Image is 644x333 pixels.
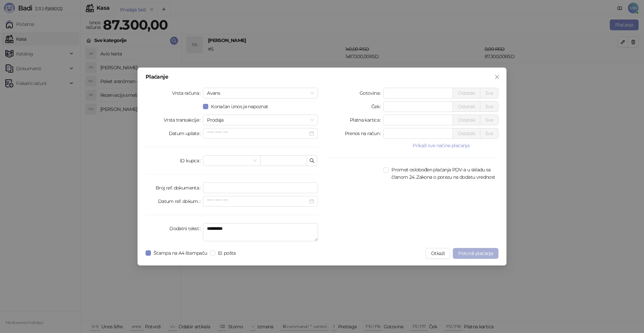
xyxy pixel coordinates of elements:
button: Sve [480,128,498,139]
label: ID kupca [180,155,203,166]
input: Broj ref. dokumenta [203,182,318,193]
button: Sve [480,115,498,125]
label: Gotovina [360,88,383,98]
button: Ostatak [452,101,480,112]
label: Platna kartica [350,115,383,125]
button: Otkaži [426,248,450,259]
span: Avans [207,88,314,98]
span: Prodaja [207,115,314,125]
textarea: Dodatni tekst [203,223,318,241]
button: Prikaži sve načine plaćanja [383,141,498,150]
button: Ostatak [452,88,480,98]
button: Sve [480,101,498,112]
button: Sve [480,88,498,98]
span: El. pošta [215,249,238,257]
label: Broj ref. dokumenta [156,182,203,193]
span: Zatvori [492,74,502,80]
input: Datum uplate [207,130,308,137]
label: Vrsta transakcije [164,115,203,125]
label: Vrsta računa [172,88,203,98]
label: Datum uplate [169,128,203,139]
button: Ostatak [452,128,480,139]
div: Plaćanje [146,74,498,80]
label: Datum ref. dokum. [158,196,203,207]
label: Ček [371,101,383,112]
label: Dodatni tekst [169,223,203,234]
span: Promet oslobođen plaćanja PDV-a u skladu sa članom 24. Zakona o porezu na dodatu vrednost [389,166,498,181]
span: Potvrdi plaćanje [458,250,493,256]
span: close [494,74,500,80]
span: Konačan iznos je nepoznat [208,103,271,110]
button: Ostatak [452,115,480,125]
button: Potvrdi plaćanje [453,248,498,259]
span: Štampa na A4 štampaču [151,249,210,257]
input: Datum ref. dokum. [207,198,308,205]
label: Prenos na račun [345,128,384,139]
button: Close [492,72,502,82]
